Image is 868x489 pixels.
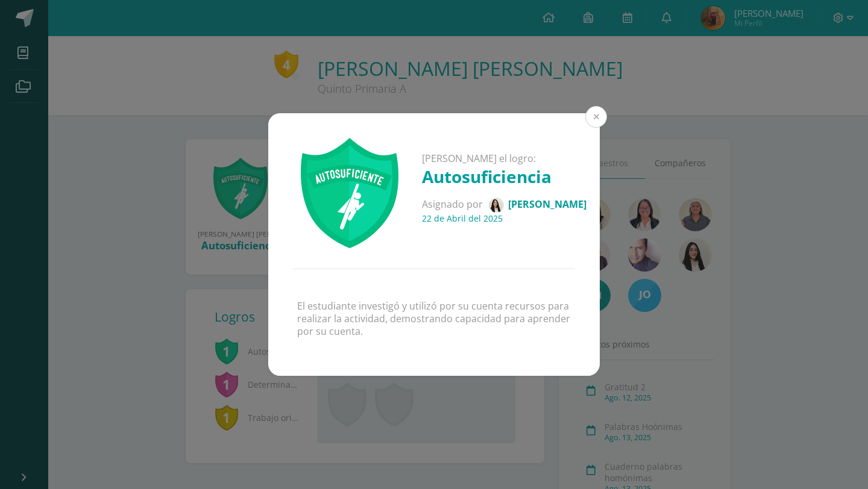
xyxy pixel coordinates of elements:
[585,106,607,128] button: Close (Esc)
[508,198,587,211] span: [PERSON_NAME]
[422,213,587,224] h4: 22 de Abril del 2025
[422,152,587,165] p: [PERSON_NAME] el logro:
[422,165,587,188] h1: Autosuficiencia
[297,300,571,337] p: El estudiante investigó y utilizó por su cuenta recursos para realizar la actividad, demostrando ...
[422,198,587,213] p: Asignado por
[489,198,504,213] img: 9e1ba65d84f534cbfa5e66b8e298fdfb.png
